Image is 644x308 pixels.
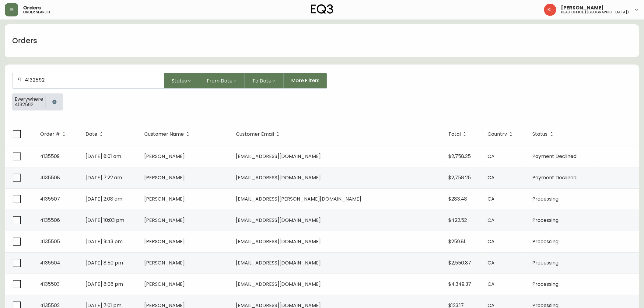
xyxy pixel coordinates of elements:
span: [EMAIL_ADDRESS][DOMAIN_NAME] [236,174,321,181]
span: [EMAIL_ADDRESS][PERSON_NAME][DOMAIN_NAME] [236,195,361,202]
span: CA [488,217,495,224]
span: [EMAIL_ADDRESS][DOMAIN_NAME] [236,217,321,224]
span: Status [172,77,187,85]
span: [PERSON_NAME] [144,238,185,245]
span: Processing [533,259,559,266]
span: [DATE] 8:50 pm [86,259,123,266]
h5: order search [23,10,50,14]
span: Total [448,131,469,137]
img: 2c0c8aa7421344cf0398c7f872b772b5 [544,4,556,16]
span: Date [86,131,105,137]
h1: Orders [12,36,37,46]
span: CA [488,238,495,245]
span: More Filters [291,77,320,84]
span: $2,758.25 [448,153,471,160]
span: [PERSON_NAME] [144,153,185,160]
span: [PERSON_NAME] [144,195,185,202]
span: CA [488,174,495,181]
span: Order # [40,132,60,136]
span: CA [488,259,495,266]
span: Country [488,131,515,137]
span: $2,758.25 [448,174,471,181]
input: Search [25,77,159,83]
span: [PERSON_NAME] [561,5,604,10]
span: Date [86,132,97,136]
span: $283.48 [448,195,467,202]
span: Customer Email [236,132,274,136]
span: Orders [23,5,41,10]
span: From Date [207,77,233,85]
span: [DATE] 9:43 pm [86,238,123,245]
span: Processing [533,281,559,288]
span: [DATE] 2:08 am [86,195,122,202]
span: [EMAIL_ADDRESS][DOMAIN_NAME] [236,238,321,245]
span: [EMAIL_ADDRESS][DOMAIN_NAME] [236,281,321,288]
span: CA [488,195,495,202]
span: [DATE] 8:01 am [86,153,121,160]
span: [PERSON_NAME] [144,259,185,266]
button: Status [164,73,199,89]
button: More Filters [284,73,327,89]
span: Processing [533,195,559,202]
span: Country [488,132,507,136]
span: [DATE] 7:22 am [86,174,122,181]
span: [EMAIL_ADDRESS][DOMAIN_NAME] [236,259,321,266]
span: Customer Name [144,131,192,137]
span: $4,349.37 [448,281,471,288]
img: logo [311,4,333,14]
span: Customer Email [236,131,282,137]
span: Processing [533,238,559,245]
span: Everywhere [15,96,43,102]
span: 4135508 [40,174,60,181]
span: 4135505 [40,238,60,245]
span: 4135509 [40,153,60,160]
span: 4135506 [40,217,60,224]
span: Customer Name [144,132,184,136]
span: $259.81 [448,238,465,245]
span: 4135507 [40,195,60,202]
button: From Date [199,73,245,89]
span: Status [533,132,548,136]
span: Total [448,132,461,136]
h5: head office ([GEOGRAPHIC_DATA]) [561,10,629,14]
span: Payment Declined [533,153,577,160]
span: Processing [533,217,559,224]
span: Order # [40,131,68,137]
span: CA [488,281,495,288]
span: 4135504 [40,259,60,266]
span: CA [488,153,495,160]
span: Status [533,131,556,137]
span: Payment Declined [533,174,577,181]
span: [DATE] 10:03 pm [86,217,124,224]
span: $2,550.87 [448,259,471,266]
span: [PERSON_NAME] [144,174,185,181]
span: 4135503 [40,281,60,288]
span: To Date [252,77,271,85]
span: $422.52 [448,217,467,224]
span: [DATE] 8:06 pm [86,281,123,288]
span: 4132592 [15,102,43,107]
span: [EMAIL_ADDRESS][DOMAIN_NAME] [236,153,321,160]
span: [PERSON_NAME] [144,281,185,288]
span: [PERSON_NAME] [144,217,185,224]
button: To Date [245,73,284,89]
